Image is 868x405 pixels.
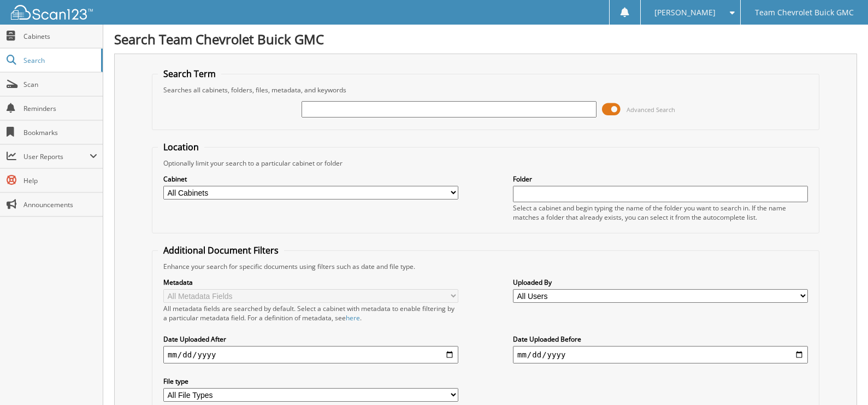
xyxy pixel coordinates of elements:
span: [PERSON_NAME] [654,9,716,16]
span: Search [23,56,96,65]
input: start [163,346,458,363]
div: Select a cabinet and begin typing the name of the folder you want to search in. If the name match... [513,203,808,222]
a: here [346,313,360,322]
span: Reminders [23,104,97,113]
div: Optionally limit your search to a particular cabinet or folder [158,159,813,168]
span: Advanced Search [627,105,675,114]
h1: Search Team Chevrolet Buick GMC [114,30,857,48]
span: User Reports [23,152,90,161]
label: Folder [513,174,808,184]
div: All metadata fields are searched by default. Select a cabinet with metadata to enable filtering b... [163,304,458,322]
label: Date Uploaded Before [513,334,808,344]
div: Enhance your search for specific documents using filters such as date and file type. [158,262,813,271]
span: Team Chevrolet Buick GMC [755,9,854,16]
span: Help [23,176,97,185]
div: Searches all cabinets, folders, files, metadata, and keywords [158,85,813,95]
span: Cabinets [23,32,97,41]
iframe: Chat Widget [813,353,868,405]
span: Scan [23,80,97,89]
label: Uploaded By [513,278,808,287]
legend: Additional Document Filters [158,244,284,256]
label: Date Uploaded After [163,334,458,344]
label: File type [163,377,458,386]
span: Announcements [23,200,97,209]
label: Metadata [163,278,458,287]
legend: Location [158,141,204,153]
label: Cabinet [163,174,458,184]
input: end [513,346,808,363]
img: scan123-logo-white.svg [11,5,93,20]
legend: Search Term [158,68,221,80]
span: Bookmarks [23,128,97,137]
